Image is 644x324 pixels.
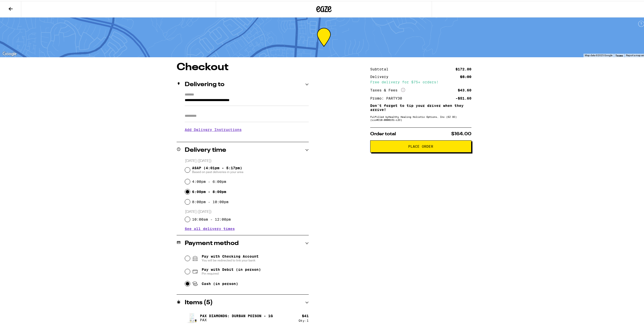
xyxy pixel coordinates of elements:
span: Pay with Debit (in person) [202,266,261,271]
div: $5.00 [460,74,471,78]
span: You will be redirected to link your bank [202,257,259,261]
h3: Add Delivery Instructions [185,123,309,135]
div: Free delivery for $75+ orders! [370,79,471,83]
span: Based on past deliveries in your area [192,169,243,173]
button: Place Order [370,139,471,151]
div: Fulfilled by Healthy Healing Holistic Options, Inc (EZ OC) (Lic# C10-0000151-LIC ) [370,114,471,120]
button: See all delivery times [185,226,235,230]
p: Don't forget to tip your driver when they arrive! [370,103,471,111]
span: Hi. Need any help? [3,4,36,8]
span: Pay with Checking Account [202,253,259,261]
a: Open this area in Google Maps (opens a new window) [1,50,18,56]
img: Pax Diamonds: Durban Poison - 1g [185,310,199,324]
span: Order total [370,131,396,135]
h2: Delivery time [185,146,226,152]
span: Place Order [408,144,433,147]
label: 10:00am - 12:00pm [192,216,231,220]
p: Pax Diamonds: Durban Poison - 1g [200,313,273,317]
span: Map data ©2025 Google [585,53,612,56]
h2: Items ( 5 ) [185,299,213,305]
div: Qty: 1 [299,318,309,321]
p: PAX [200,317,273,321]
span: Cash (in person) [202,281,238,285]
label: 6:00pm - 8:00pm [192,189,226,193]
span: $164.00 [451,131,471,135]
span: Pin required [202,271,261,275]
div: Promo: PARTY30 [370,96,406,99]
div: Subtotal [370,66,392,70]
label: 8:00pm - 10:00pm [192,199,228,203]
div: Taxes & Fees [370,87,405,91]
h1: Checkout [177,61,309,71]
p: [DATE] ([DATE]) [185,158,309,162]
div: $ 41 [302,313,309,317]
p: We'll contact you at [PHONE_NUMBER] when we arrive [185,135,309,139]
div: -$51.60 [455,96,471,99]
a: Terms [615,53,623,56]
img: Google [1,50,18,56]
p: [DATE] ([DATE]) [185,208,309,213]
span: ASAP (4:01pm - 5:17pm) [192,165,243,173]
label: 4:00pm - 6:00pm [192,179,226,183]
div: Delivery [370,74,392,78]
h2: Delivering to [185,81,224,87]
div: $172.00 [455,66,471,70]
h2: Payment method [185,239,239,245]
div: $43.60 [458,87,471,91]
